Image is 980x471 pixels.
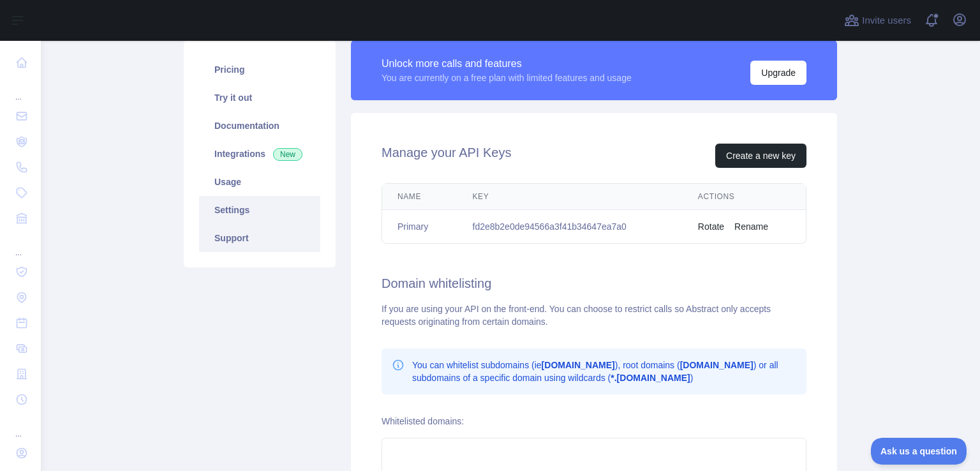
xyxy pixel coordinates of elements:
[698,220,724,233] button: Rotate
[10,232,31,258] div: ...
[382,416,464,426] label: Whitelisted domains:
[273,148,302,161] span: New
[10,77,31,102] div: ...
[382,210,457,244] td: Primary
[382,144,511,168] h2: Manage your API Keys
[750,61,806,85] button: Upgrade
[871,438,967,465] iframe: Toggle Customer Support
[734,220,768,233] button: Rename
[382,56,632,71] div: Unlock more calls and features
[680,360,754,370] b: [DOMAIN_NAME]
[611,373,690,383] b: *.[DOMAIN_NAME]
[542,360,615,370] b: [DOMAIN_NAME]
[382,303,806,328] div: If you are using your API on the front-end. You can choose to restrict calls so Abstract only acc...
[199,168,320,196] a: Usage
[382,184,457,210] th: Name
[199,56,320,84] a: Pricing
[382,71,632,84] div: You are currently on a free plan with limited features and usage
[457,210,683,244] td: fd2e8b2e0de94566a3f41b34647ea7a0
[382,274,806,292] h2: Domain whitelisting
[412,359,796,384] p: You can whitelist subdomains (ie ), root domains ( ) or all subdomains of a specific domain using...
[683,184,806,210] th: Actions
[842,10,914,31] button: Invite users
[199,140,320,168] a: Integrations New
[862,13,911,28] span: Invite users
[199,112,320,140] a: Documentation
[715,144,806,168] button: Create a new key
[457,184,683,210] th: Key
[199,84,320,112] a: Try it out
[199,224,320,252] a: Support
[199,196,320,224] a: Settings
[10,414,31,439] div: ...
